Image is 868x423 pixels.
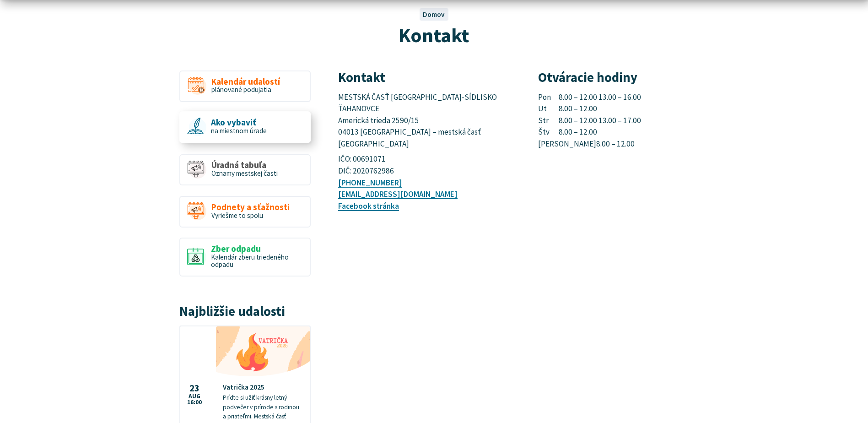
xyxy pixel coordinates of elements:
a: Kalendár udalostí plánované podujatia [179,70,311,102]
a: Zber odpadu Kalendár zberu triedeného odpadu [179,238,311,277]
span: MESTSKÁ ČASŤ [GEOGRAPHIC_DATA]-SÍDLISKO ŤAHANOVCE Americká trieda 2590/15 04013 [GEOGRAPHIC_DATA]... [338,92,498,149]
span: Oznamy mestskej časti [211,169,278,178]
span: Podnety a sťažnosti [211,202,290,212]
p: 8.00 – 12.00 13.00 – 16.00 8.00 – 12.00 8.00 – 12.00 13.00 – 17.00 8.00 – 12.00 8.00 – 12.00 [538,92,717,150]
span: Úradná tabuľa [211,160,278,170]
h3: Kontakt [338,70,517,85]
span: Ako vybaviť [211,118,267,127]
span: [PERSON_NAME] [538,138,596,150]
span: Str [538,115,559,127]
p: IČO: 00691071 DIČ: 2020762986 [338,153,517,177]
a: Facebook stránka [338,201,399,211]
span: Kontakt [399,22,469,48]
h4: Vatrička 2025 [223,383,303,391]
a: Ako vybaviť na miestnom úrade [179,111,311,143]
h3: Najbližšie udalosti [179,304,311,319]
span: 16:00 [187,399,202,406]
span: 23 [187,384,202,393]
span: plánované podujatia [211,85,271,94]
span: Kalendár udalostí [211,77,280,87]
span: Vyriešme to spolu [211,211,263,220]
span: Ut [538,103,559,115]
h3: Otváracie hodiny [538,70,717,85]
span: Kalendár zberu triedeného odpadu [211,253,289,269]
a: Úradná tabuľa Oznamy mestskej časti [179,154,311,186]
a: Podnety a sťažnosti Vyriešme to spolu [179,196,311,228]
a: [PHONE_NUMBER] [338,178,402,188]
span: Pon [538,92,559,103]
span: Štv [538,126,559,138]
span: Zber odpadu [211,244,303,254]
span: aug [187,393,202,400]
a: Domov [423,10,445,19]
span: na miestnom úrade [211,126,267,135]
a: [EMAIL_ADDRESS][DOMAIN_NAME] [338,189,458,199]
